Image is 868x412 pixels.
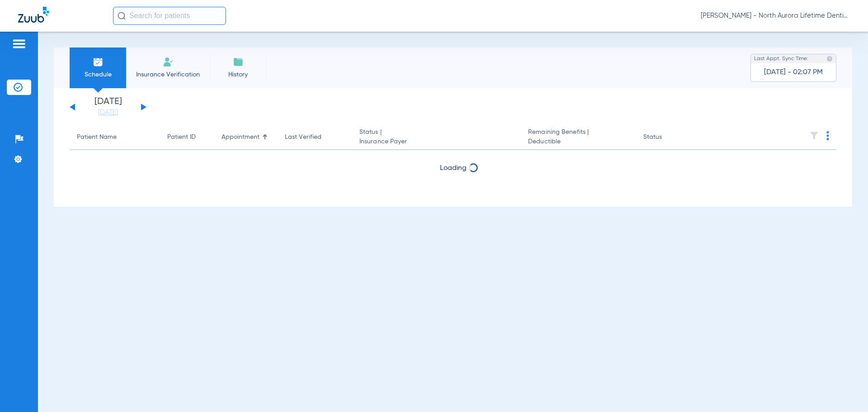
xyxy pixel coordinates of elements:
div: Patient ID [167,133,207,142]
div: Patient ID [167,133,196,142]
a: [DATE] [81,108,135,117]
span: History [217,70,259,79]
img: last sync help info [826,56,833,62]
span: [PERSON_NAME] - North Aurora Lifetime Dentistry [701,11,850,20]
div: Appointment [222,133,259,142]
span: Schedule [76,70,119,79]
li: [DATE] [81,97,135,117]
img: hamburger-icon [12,38,26,49]
th: Remaining Benefits | [521,125,636,150]
div: Patient Name [77,133,117,142]
img: Search Icon [118,12,126,20]
div: Patient Name [77,133,153,142]
div: Last Verified [285,133,321,142]
img: Manual Insurance Verification [163,57,174,67]
span: Last Appt. Sync Time: [754,54,808,63]
span: Insurance Payer [359,137,514,147]
img: group-dot-blue.svg [826,131,829,140]
div: Appointment [222,133,270,142]
img: filter.svg [810,131,819,140]
img: History [233,57,244,67]
span: Insurance Verification [133,70,203,79]
span: Deductible [528,137,628,147]
span: [DATE] - 02:07 PM [764,68,823,77]
span: Loading [440,165,467,172]
img: Zuub Logo [18,7,49,23]
div: Last Verified [285,133,345,142]
th: Status [636,125,697,150]
input: Search for patients [113,7,226,25]
th: Status | [352,125,521,150]
img: Schedule [93,57,104,67]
